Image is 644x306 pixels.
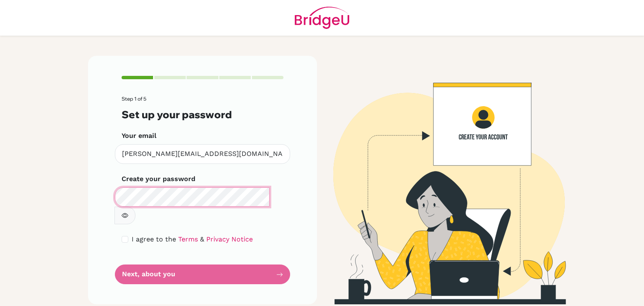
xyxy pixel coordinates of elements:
span: & [200,235,204,243]
h3: Set up your password [122,109,283,121]
a: Terms [178,235,198,243]
a: Privacy Notice [206,235,253,243]
span: I agree to the [132,235,176,243]
label: Your email [122,131,156,141]
input: Insert your email* [115,144,290,164]
label: Create your password [122,174,195,184]
span: Step 1 of 5 [122,96,146,102]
